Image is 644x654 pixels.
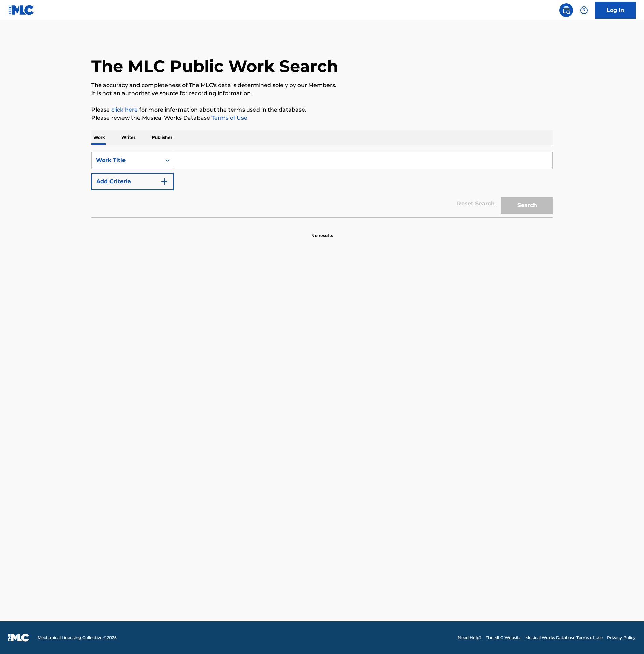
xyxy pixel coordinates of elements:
[458,635,482,641] a: Need Help?
[91,89,553,98] p: It is not an authoritative source for recording information.
[150,130,174,145] p: Publisher
[91,173,174,190] button: Add Criteria
[91,130,107,145] p: Work
[607,635,636,641] a: Privacy Policy
[119,130,137,145] p: Writer
[562,6,570,14] img: search
[96,156,157,164] div: Work Title
[210,115,247,121] a: Terms of Use
[91,114,553,122] p: Please review the Musical Works Database
[525,635,603,641] a: Musical Works Database Terms of Use
[559,3,573,17] a: Public Search
[8,5,34,15] img: MLC Logo
[595,2,636,19] a: Log In
[38,635,117,641] span: Mechanical Licensing Collective © 2025
[91,152,553,217] form: Search Form
[580,6,588,14] img: help
[91,81,553,89] p: The accuracy and completeness of The MLC's data is determined solely by our Members.
[311,224,333,239] p: No results
[91,56,338,76] h1: The MLC Public Work Search
[8,634,29,642] img: logo
[91,106,553,114] p: Please for more information about the terms used in the database.
[111,106,138,113] a: click here
[486,635,521,641] a: The MLC Website
[577,3,591,17] div: Help
[160,177,169,186] img: 9d2ae6d4665cec9f34b9.svg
